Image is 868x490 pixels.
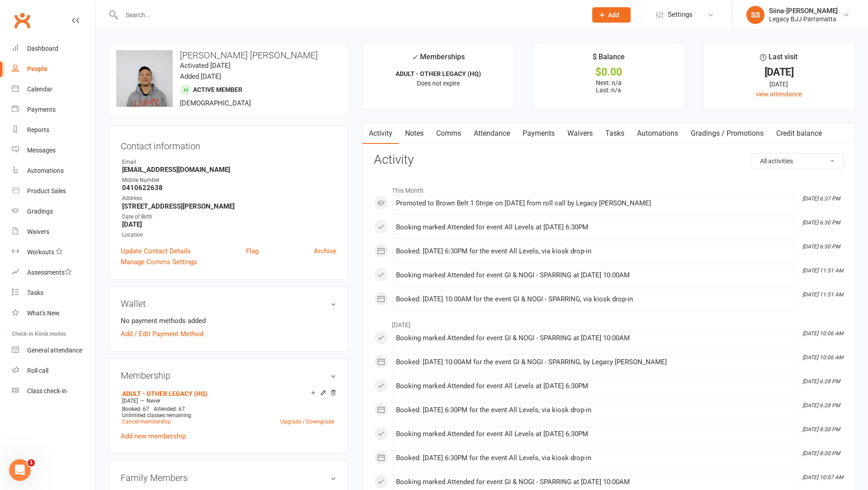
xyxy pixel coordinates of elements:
div: Reports [27,126,49,133]
div: Roll call [27,367,48,374]
a: Waivers [561,123,599,144]
i: [DATE] 10:06 AM [802,354,843,361]
i: [DATE] 6:30 PM [802,219,840,226]
a: Update Contact Details [121,246,191,257]
span: Add [608,11,619,19]
div: — [120,397,336,404]
div: Dashboard [27,45,58,52]
div: Email [122,158,336,167]
a: Automations [631,123,684,144]
div: Address [122,194,336,203]
span: Attended: 67 [154,406,185,412]
strong: 0410622638 [122,184,336,192]
div: SS [746,6,764,24]
a: ADULT - OTHER LEGACY (HQ) [122,390,208,397]
div: Mobile Number [122,176,336,185]
i: [DATE] 11:51 AM [802,291,843,298]
div: Booked: [DATE] 6:30PM for the event All Levels, via kiosk drop-in [396,406,790,414]
time: Activated [DATE] [180,62,231,70]
div: Siina-[PERSON_NAME] [769,7,838,15]
iframe: Intercom live chat [9,459,31,481]
a: Payments [516,123,561,144]
div: $0.00 [541,67,676,77]
a: Reports [12,120,95,140]
a: Tasks [599,123,631,144]
button: Add [592,7,631,23]
div: General attendance [27,347,82,354]
span: [DATE] [122,398,138,404]
div: People [27,65,47,72]
strong: [STREET_ADDRESS][PERSON_NAME] [122,202,336,210]
a: Roll call [12,361,95,381]
div: Booked: [DATE] 6:30PM for the event All Levels, via kiosk drop-in [396,247,790,255]
a: Class kiosk mode [12,381,95,401]
div: Waivers [27,228,49,235]
a: Upgrade / Downgrade [280,419,334,425]
h3: Membership [121,371,336,381]
div: [DATE] [711,67,847,77]
div: Booked: [DATE] 10:00AM for the event GI & NOGI - SPARRING, via kiosk drop-in [396,295,790,303]
i: ✓ [412,53,418,62]
div: Booking marked Attended for event GI & NOGI - SPARRING at [DATE] 10:00AM [396,334,790,342]
a: Clubworx [11,9,33,32]
i: [DATE] 6:28 PM [802,378,840,385]
a: Add / Edit Payment Method [121,328,203,339]
div: Booking marked Attended for event All Levels at [DATE] 6:30PM [396,224,790,231]
a: Waivers [12,222,95,242]
div: Booking marked Attended for event All Levels at [DATE] 6:30PM [396,382,790,390]
span: Never [146,398,160,404]
strong: ADULT - OTHER LEGACY (HQ) [396,70,481,77]
span: 1 [28,459,35,466]
a: What's New [12,303,95,323]
div: Date of Birth [122,213,336,221]
i: [DATE] 8:30 PM [802,450,840,457]
i: [DATE] 6:37 PM [802,195,840,202]
a: Gradings [12,201,95,222]
div: Last visit [760,51,797,67]
a: Payments [12,100,95,120]
div: Booked: [DATE] 6:30PM for the event All Levels, via kiosk drop-in [396,454,790,462]
i: [DATE] 11:51 AM [802,267,843,274]
img: image1716805155.png [116,50,173,107]
div: Booking marked Attended for event GI & NOGI - SPARRING at [DATE] 10:00AM [396,478,790,486]
i: [DATE] 10:07 AM [802,474,843,480]
span: Booked: 67 [122,406,149,412]
a: view attendance [756,90,802,98]
span: Active member [193,86,242,93]
a: Gradings / Promotions [684,123,770,144]
div: Assessments [27,269,72,276]
p: Next: n/a Last: n/a [541,79,676,94]
div: Messages [27,147,56,154]
div: Legacy BJJ Parramatta [769,15,838,23]
span: [DEMOGRAPHIC_DATA] [180,99,251,107]
h3: Family Members [121,473,336,483]
a: Assessments [12,262,95,283]
li: [DATE] [374,315,844,330]
div: Workouts [27,248,54,256]
a: Notes [399,123,430,144]
div: Tasks [27,289,43,296]
div: Class check-in [27,387,67,395]
div: Booked: [DATE] 10:00AM for the event GI & NOGI - SPARRING, by Legacy [PERSON_NAME] [396,358,790,366]
a: Add new membership [121,432,186,440]
span: Does not expire [417,80,460,87]
time: Added [DATE] [180,72,221,81]
a: Credit balance [770,123,828,144]
a: Calendar [12,79,95,100]
a: Activity [363,123,399,144]
div: Booking marked Attended for event All Levels at [DATE] 6:30PM [396,430,790,438]
i: [DATE] 8:30 PM [802,426,840,433]
a: Dashboard [12,38,95,59]
a: Flag [246,246,259,257]
i: [DATE] 10:06 AM [802,330,843,337]
a: Automations [12,161,95,181]
div: Promoted to Brown Belt 1 Stripe on [DATE] from roll call by Legacy [PERSON_NAME] [396,200,790,207]
a: Workouts [12,242,95,262]
a: Archive [314,246,336,257]
a: General attendance kiosk mode [12,340,95,361]
a: Manage Comms Settings [121,257,197,267]
li: This Month [374,181,844,195]
div: Calendar [27,86,52,93]
div: Location [122,231,336,239]
strong: [EMAIL_ADDRESS][DOMAIN_NAME] [122,166,336,174]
